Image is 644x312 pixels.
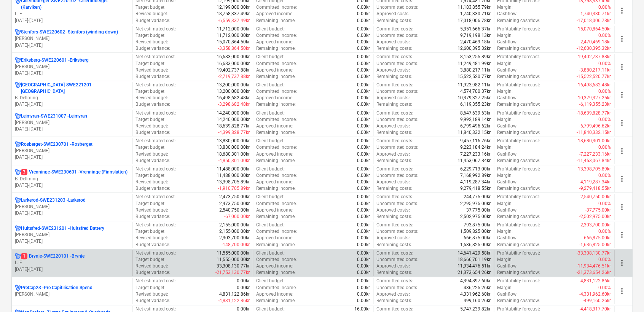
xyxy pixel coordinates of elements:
p: Cashflow : [497,123,518,129]
p: Revised budget : [135,95,168,101]
p: Client budget : [256,54,285,60]
span: more_vert [617,118,626,127]
p: B. Dellming [15,95,129,101]
p: Approved income : [256,67,293,73]
p: Remaining income : [256,158,296,164]
p: 0.00kr [357,4,370,11]
p: Approved costs : [376,67,410,73]
div: 1Brynje-SWE220101 -BrynjeL. E[DATE]-[DATE] [15,253,129,272]
p: Target budget : [135,32,165,39]
p: -16,498,682.48kr [577,82,611,88]
p: -7,227,233.16kr [579,151,611,158]
p: [GEOGRAPHIC_DATA]-SWE221201 - [GEOGRAPHIC_DATA] [21,82,129,95]
p: 1,740,330.71kr [460,11,491,17]
p: Margin : [497,88,513,95]
p: Committed costs : [376,194,413,200]
p: [PERSON_NAME] [15,232,129,238]
p: -1,910,705.89kr [218,185,250,192]
p: Profitability forecast : [497,138,540,144]
p: Remaining cashflow : [497,158,540,164]
p: [DATE] - [DATE] [15,101,129,108]
p: -2,470,469.18kr [579,39,611,45]
p: Revised budget : [135,67,168,73]
div: Project has multi currencies enabled [15,225,21,232]
p: 18,680,301.00kr [217,151,250,158]
p: Uncommitted costs : [376,60,418,67]
p: Net estimated cost : [135,26,175,32]
p: Remaining costs : [376,73,412,80]
p: Remaining income : [256,101,296,108]
p: Committed income : [256,60,297,67]
p: -12,600,395.32kr [577,45,611,52]
p: 0.00kr [357,123,370,129]
p: Remaining income : [256,129,296,136]
p: Approved costs : [376,11,410,17]
div: Larkerod-SWE231203 -Larkerod[PERSON_NAME][DATE]-[DATE] [15,197,129,216]
p: Client budget : [256,166,285,172]
p: 0.00kr [357,144,370,151]
p: Uncommitted costs : [376,88,418,95]
p: -11,453,067.84kr [577,158,611,164]
p: 13,830,000.00kr [217,144,250,151]
p: [DATE] - [DATE] [15,42,129,49]
p: Cashflow : [497,95,518,101]
p: Revised budget : [135,39,168,45]
p: -11,840,332.15kr [577,129,611,136]
p: Committed income : [256,172,297,179]
p: 0.00kr [357,67,370,73]
span: more_vert [617,202,626,212]
div: Eriksberg-SWE220601 -Eriksberg[PERSON_NAME][DATE]-[DATE] [15,57,129,76]
div: Stenfors-SWE220602 -Stenfors (winding down)[PERSON_NAME][DATE]-[DATE] [15,29,129,48]
iframe: Chat Widget [606,275,644,312]
p: Target budget : [135,172,165,179]
p: Remaining cashflow : [497,18,540,24]
p: Approved income : [256,11,293,17]
p: Remaining costs : [376,158,412,164]
p: Client budget : [256,110,285,116]
p: 15,070,864.50kr [217,39,250,45]
p: Revised budget : [135,151,168,158]
p: Profitability forecast : [497,110,540,116]
p: Approved income : [256,179,293,185]
p: Remaining cashflow : [497,129,540,136]
p: 11,923,982.11kr [457,82,491,88]
p: 11,488,000.00kr [217,166,250,172]
p: 9,992,189.14kr [460,116,491,123]
p: 0.00kr [357,11,370,17]
p: Vrenninge-SWE230601 - Vrenninge (Finnslatten) [21,169,128,175]
div: PreCap23 -Pre Capitilisation Spend[PERSON_NAME] [15,285,129,298]
p: Remaining income : [256,73,296,80]
p: -1,740,330.71kr [579,11,611,17]
p: 2,470,469.18kr [460,39,491,45]
p: Budget variance : [135,45,170,52]
p: Client budget : [256,82,285,88]
p: -15,522,520.77kr [577,73,611,80]
p: 0.00kr [357,60,370,67]
p: Target budget : [135,88,165,95]
p: Profitability forecast : [497,82,540,88]
p: PreCap23 - Pre Capitilisation Spend [21,285,92,291]
p: 0.00% [598,88,611,95]
p: Remaining cashflow : [497,73,540,80]
p: 6,119,355.23kr [460,101,491,108]
div: 3Vrenninge-SWE230601 -Vrenninge (Finnslatten)B. Dellming[DATE]-[DATE] [15,169,129,188]
p: 0.00kr [357,26,370,32]
p: Client budget : [256,26,285,32]
div: Project has multi currencies enabled [15,253,21,259]
p: Approved costs : [376,39,410,45]
p: 0.00kr [357,110,370,116]
span: more_vert [617,258,626,267]
span: 1 [21,253,27,259]
p: Approved costs : [376,123,410,129]
p: 0.00kr [357,101,370,108]
p: 0.00kr [357,18,370,24]
p: 0.00kr [357,166,370,172]
p: L. E [15,259,129,266]
span: more_vert [617,62,626,72]
p: 4,574,700.37kr [460,88,491,95]
p: Net estimated cost : [135,110,175,116]
p: Target budget : [135,116,165,123]
p: 13,200,000.00kr [217,82,250,88]
p: Revised budget : [135,179,168,185]
p: Committed income : [256,144,297,151]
